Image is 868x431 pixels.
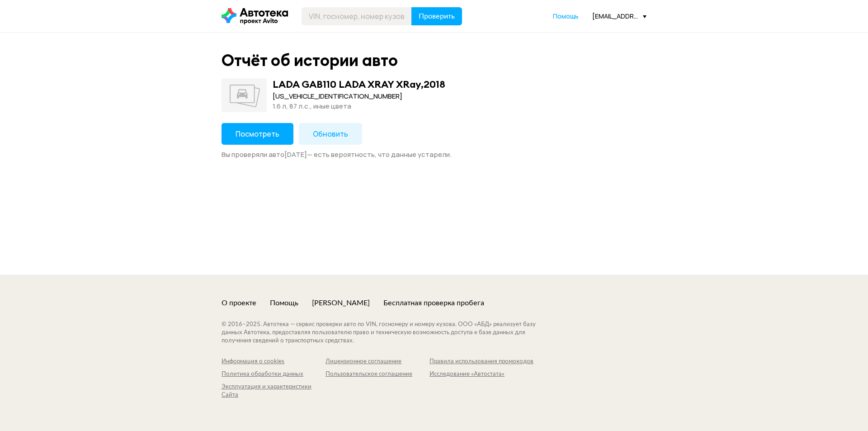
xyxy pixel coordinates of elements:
[222,358,325,366] a: Информация о cookies
[273,91,445,101] div: [US_VEHICLE_IDENTIFICATION_NUMBER]
[236,129,279,139] span: Посмотреть
[313,129,348,139] span: Обновить
[411,7,462,25] button: Проверить
[325,370,429,379] a: Пользовательское соглашение
[302,7,412,25] input: VIN, госномер, номер кузова
[222,370,325,379] a: Политика обработки данных
[270,298,298,308] a: Помощь
[592,12,646,20] div: [EMAIL_ADDRESS][DOMAIN_NAME]
[222,321,554,345] div: © 2016– 2025 . Автотека — сервис проверки авто по VIN, госномеру и номеру кузова. ООО «АБД» реали...
[273,78,445,90] div: LADA GAB110 LADA XRAY XRay , 2018
[222,123,293,145] button: Посмотреть
[299,123,362,145] button: Обновить
[429,370,533,379] a: Исследование «Автостата»
[429,358,533,366] a: Правила использования промокодов
[419,13,455,20] span: Проверить
[553,12,579,21] a: Помощь
[222,150,646,159] div: Вы проверяли авто [DATE] — есть вероятность, что данные устарели.
[383,298,484,308] a: Бесплатная проверка пробега
[553,12,579,20] span: Помощь
[325,358,429,366] a: Лицензионное соглашение
[222,383,325,399] a: Эксплуатация и характеристики Сайта
[222,51,398,70] div: Отчёт об истории авто
[222,298,256,308] a: О проекте
[273,101,445,111] div: 1.6 л, 87 л.c., иные цвета
[312,298,370,308] a: [PERSON_NAME]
